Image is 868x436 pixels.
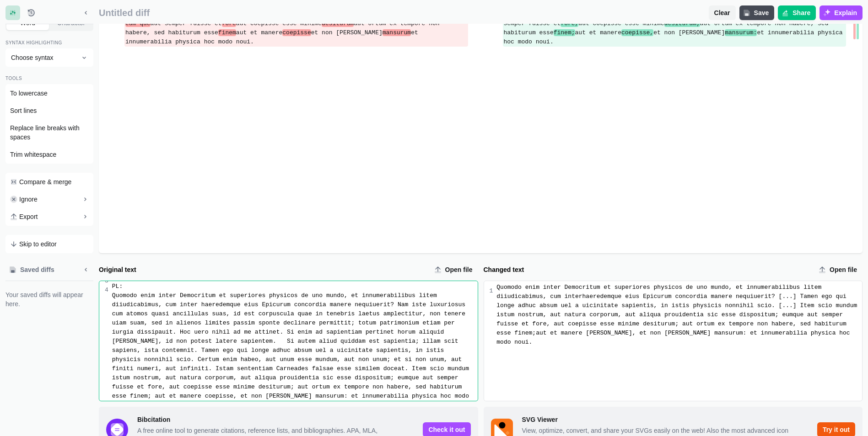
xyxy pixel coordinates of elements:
[522,415,810,424] span: SVG Viewer
[79,262,93,277] button: Minimize sidebar
[10,150,56,159] span: Trim whitespace
[739,5,775,20] button: Save
[18,265,56,274] span: Saved diffs
[10,123,89,142] span: Replace line breaks with spaces
[832,8,859,17] span: Explain
[712,8,732,17] span: Clear
[282,29,311,36] span: coepisse
[6,102,92,119] button: Sort lines
[19,177,71,186] span: Compare & merge
[10,106,37,115] span: Sort lines
[10,89,48,98] span: To lowercase
[778,5,816,20] button: Share
[6,208,92,225] button: Export
[575,29,621,36] span: aut et manere
[621,29,653,36] span: coepisse,
[709,5,736,20] button: Clear
[19,212,38,221] span: Export
[431,262,478,277] label: Original text upload
[554,29,575,36] span: finem;
[383,29,411,36] span: mansurum
[5,5,20,20] button: Settings tab
[5,40,93,48] div: Syntax highlighting
[752,8,771,17] span: Save
[6,174,92,190] button: Compare & merge
[819,5,863,20] button: Explain
[218,29,236,36] span: finem
[112,291,478,410] div: Quomodo enim inter Democritum et superiores physicos de uno mundo, et innumerabilibus litem diiud...
[311,29,383,36] span: et non [PERSON_NAME]
[6,120,92,145] button: Replace line breaks with spaces
[5,48,93,67] button: Choose syntax
[815,262,863,277] label: Changed text upload
[443,265,474,274] span: Open file
[6,236,92,252] button: Skip to editor
[490,287,493,341] div: 1
[484,265,812,274] label: Changed text
[791,8,812,17] span: Share
[105,276,108,286] div: 3
[6,146,92,163] button: Trim whitespace
[6,85,92,101] button: To lowercase
[493,281,862,401] div: Changed text input
[99,265,427,274] label: Original text
[105,286,108,395] div: 4
[5,76,93,83] div: Tools
[24,5,38,20] button: History tab
[725,29,757,36] span: mansurum:
[828,265,859,274] span: Open file
[496,283,862,347] div: Quomodo enim inter Democritum et superiores physicos de uno mundo, et innumerabilibus litem diiud...
[19,195,38,204] span: Ignore
[653,29,725,36] span: et non [PERSON_NAME]
[137,415,415,424] span: Bibcitation
[6,191,92,207] button: Ignore
[19,239,57,249] span: Skip to editor
[112,282,478,291] div: PL:
[5,290,93,308] span: Your saved diffs will appear here.
[108,152,478,412] div: Original text input
[79,5,93,20] button: Minimize sidebar
[99,8,705,18] span: Untitled diff
[11,53,77,62] span: Choose syntax
[236,29,282,36] span: aut et manere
